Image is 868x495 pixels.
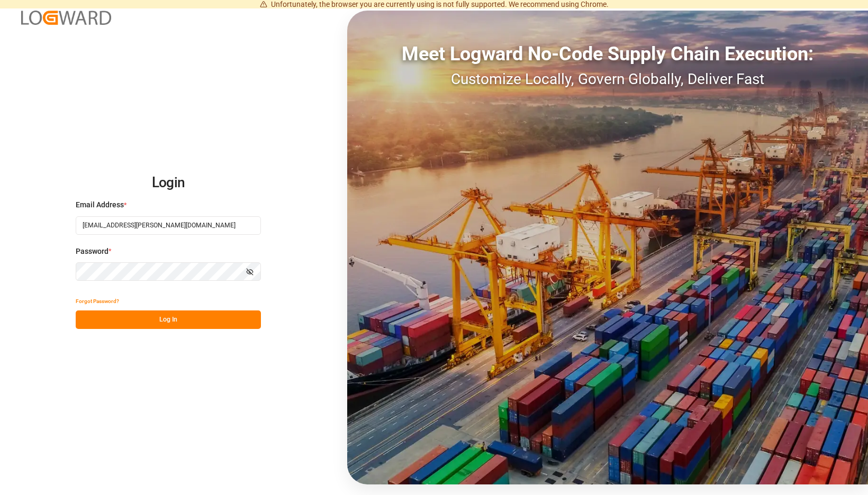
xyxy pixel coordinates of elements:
[76,246,108,257] span: Password
[76,216,261,235] input: Enter your email
[21,11,111,25] img: Logward_new_orange.png
[76,310,261,329] button: Log In
[347,40,868,68] div: Meet Logward No-Code Supply Chain Execution:
[76,292,119,310] button: Forgot Password?
[76,199,124,210] span: Email Address
[347,68,868,90] div: Customize Locally, Govern Globally, Deliver Fast
[76,166,261,200] h2: Login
